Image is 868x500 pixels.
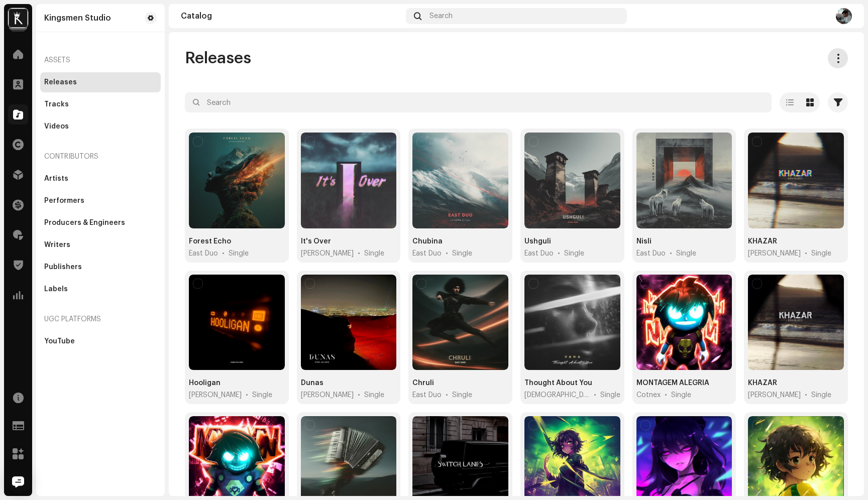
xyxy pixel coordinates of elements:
div: Single [676,248,696,259]
div: Tracks [44,100,69,108]
re-m-nav-item: Tracks [40,94,161,114]
div: YouTube [44,337,75,345]
span: • [594,390,596,400]
img: e7e1c77d-7ac2-4e23-a9aa-5e1bb7bb2ada [836,8,852,24]
img: e9e70cf3-c49a-424f-98c5-fab0222053be [8,8,28,28]
div: Catalog [181,12,402,20]
span: Emin Nilsen [748,390,801,400]
span: • [665,390,667,400]
div: Single [564,248,584,259]
re-m-nav-item: YouTube [40,331,161,351]
re-a-nav-header: Contributors [40,145,161,169]
div: Producers & Engineers [44,219,125,227]
re-a-nav-header: Assets [40,48,161,72]
span: Search [429,12,453,20]
div: Single [452,248,472,259]
div: Single [364,248,384,259]
span: Cotnex [636,390,661,400]
span: • [805,248,807,259]
re-a-nav-header: UGC Platforms [40,307,161,331]
span: East Duo [524,248,554,259]
span: Releases [185,48,251,68]
div: Single [452,390,472,400]
div: Chubina [412,236,443,246]
re-m-nav-item: Videos [40,116,161,137]
span: East Duo [412,390,442,400]
span: • [246,390,248,400]
div: Publishers [44,263,82,271]
div: Ushguli [524,236,551,246]
div: Labels [44,285,68,293]
span: East Duo [412,248,442,259]
span: • [358,390,360,400]
div: Single [600,390,620,400]
span: • [222,248,225,259]
div: Nisli [636,236,652,246]
re-m-nav-item: Writers [40,235,161,255]
div: Writers [44,241,70,249]
span: East Duo [189,248,218,259]
div: Artists [44,175,68,183]
re-m-nav-item: Releases [40,72,161,92]
span: Barbara K [301,248,354,259]
span: Emin Nilsen [748,248,801,259]
re-m-nav-item: Producers & Engineers [40,213,161,233]
div: MONTAGEM ALEGRIA [636,378,709,388]
span: • [446,248,448,259]
div: Chruli [412,378,434,388]
div: Dunas [301,378,323,388]
span: • [558,248,560,259]
div: KHAZAR [748,378,777,388]
div: Open Intercom Messenger [6,470,30,494]
span: Emin Nilsen [301,390,354,400]
div: Hooligan [189,378,221,388]
input: Search [185,92,772,112]
span: Emin Nilsen [189,390,242,400]
div: Releases [44,78,77,86]
re-m-nav-item: Publishers [40,257,161,277]
span: • [358,248,360,259]
div: Forest Echo [189,236,231,246]
div: Single [811,248,831,259]
div: Performers [44,197,84,205]
div: Single [229,248,249,259]
re-m-nav-item: Performers [40,191,161,211]
re-m-nav-item: Artists [40,169,161,189]
div: Kingsmen Studio [44,14,111,22]
div: Thought About You [524,378,592,388]
div: Single [811,390,831,400]
span: • [805,390,807,400]
div: KHAZAR [748,236,777,246]
span: • [670,248,672,259]
div: Videos [44,122,69,131]
div: Single [671,390,691,400]
span: East Duo [636,248,666,259]
span: • [446,390,448,400]
div: Single [364,390,384,400]
span: VAHA [524,390,590,400]
div: It's Over [301,236,331,246]
re-m-nav-item: Labels [40,279,161,299]
div: Single [252,390,272,400]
